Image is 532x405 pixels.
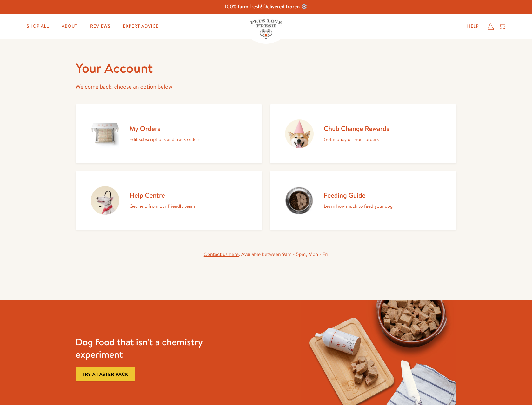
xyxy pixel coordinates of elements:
[130,202,195,210] p: Get help from our friendly team
[204,251,239,258] a: Contact us here
[76,104,262,163] a: My Orders Edit subscriptions and track orders
[76,59,456,77] h1: Your Account
[250,19,282,39] img: Pets Love Fresh
[76,250,456,259] div: . Available between 9am - 5pm, Mon - Fri
[22,20,54,33] a: Shop All
[76,336,231,361] h3: Dog food that isn't a chemistry experiment
[130,191,195,199] h2: Help Centre
[324,135,389,144] p: Get money off your orders
[85,20,115,33] a: Reviews
[324,191,393,199] h2: Feeding Guide
[76,171,262,230] a: Help Centre Get help from our friendly team
[324,124,389,133] h2: Chub Change Rewards
[270,171,456,230] a: Feeding Guide Learn how much to feed your dog
[57,20,83,33] a: About
[76,367,135,381] a: Try a taster pack
[130,124,200,133] h2: My Orders
[76,82,456,92] p: Welcome back, choose an option below
[130,135,200,144] p: Edit subscriptions and track orders
[462,20,484,33] a: Help
[270,104,456,163] a: Chub Change Rewards Get money off your orders
[324,202,393,210] p: Learn how much to feed your dog
[118,20,164,33] a: Expert Advice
